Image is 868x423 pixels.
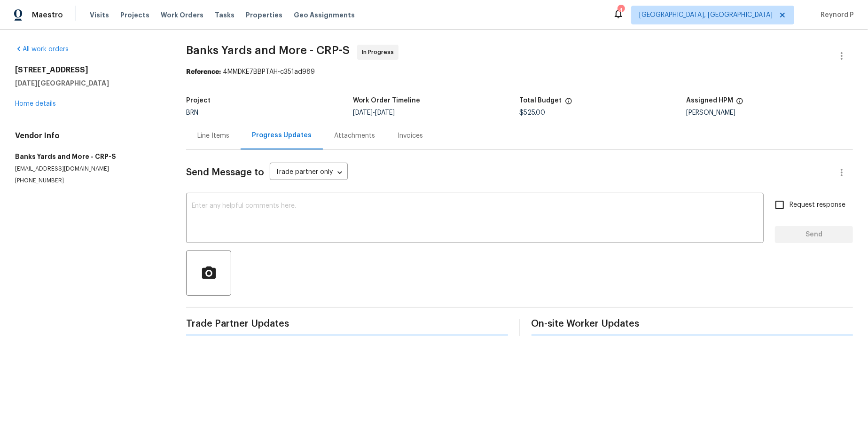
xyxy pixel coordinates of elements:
[270,165,348,180] div: Trade partner only
[246,10,282,20] span: Properties
[520,110,546,116] span: $525.00
[161,10,203,20] span: Work Orders
[15,165,164,173] p: [EMAIL_ADDRESS][DOMAIN_NAME]
[215,12,235,18] span: Tasks
[353,110,373,116] span: [DATE]
[334,131,375,141] div: Attachments
[15,78,164,88] h5: [DATE][GEOGRAPHIC_DATA]
[197,131,229,141] div: Line Items
[532,319,853,329] span: On-site Worker Updates
[686,97,733,104] h5: Assigned HPM
[15,46,69,53] a: All work orders
[15,101,56,107] a: Home details
[686,110,853,116] div: [PERSON_NAME]
[817,10,854,20] span: Reynord P
[15,177,164,185] p: [PHONE_NUMBER]
[186,45,350,56] span: Banks Yards and More - CRP-S
[362,47,398,57] span: In Progress
[186,168,264,177] span: Send Message to
[120,10,149,20] span: Projects
[15,131,164,141] h4: Vendor Info
[15,152,164,161] h5: Banks Yards and More - CRP-S
[90,10,109,20] span: Visits
[294,10,355,20] span: Geo Assignments
[252,131,312,140] div: Progress Updates
[520,97,562,104] h5: Total Budget
[353,110,395,116] span: -
[186,319,508,329] span: Trade Partner Updates
[186,110,198,116] span: BRN
[565,97,572,110] span: The total cost of line items that have been proposed by Opendoor. This sum includes line items th...
[186,69,221,75] b: Reference:
[15,65,164,75] h2: [STREET_ADDRESS]
[353,97,420,104] h5: Work Order Timeline
[186,67,853,77] div: 4MMDKE7BBPTAH-c351ad989
[618,6,624,15] div: 4
[186,97,211,104] h5: Project
[32,10,63,20] span: Maestro
[639,10,773,20] span: [GEOGRAPHIC_DATA], [GEOGRAPHIC_DATA]
[398,131,423,141] div: Invoices
[375,110,395,116] span: [DATE]
[790,200,845,210] span: Request response
[736,97,743,110] span: The hpm assigned to this work order.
